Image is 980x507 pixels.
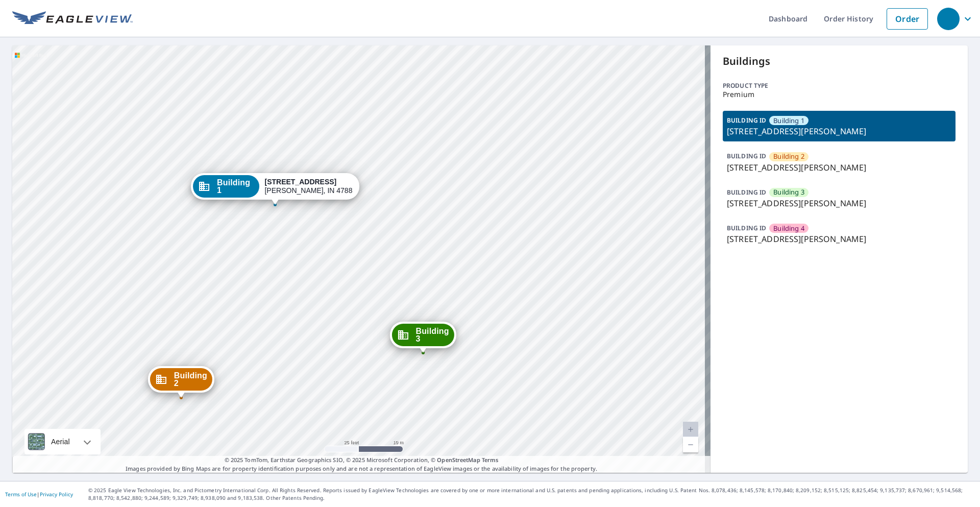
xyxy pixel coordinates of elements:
[217,179,254,194] span: Building 1
[5,491,37,498] a: Terms of Use
[727,125,951,137] p: [STREET_ADDRESS][PERSON_NAME]
[727,161,951,174] p: [STREET_ADDRESS][PERSON_NAME]
[683,437,698,452] a: Kasalukuyang Antas 20, Mag-zoom Out
[24,429,101,454] div: Aerial
[415,327,449,343] span: Building 3
[437,456,480,464] a: OpenStreetMap
[727,224,766,232] p: BUILDING ID
[88,487,975,502] p: © 2025 Eagle View Technologies, Inc. and Pictometry International Corp. All Rights Reserved. Repo...
[723,81,955,90] p: Product type
[727,197,951,209] p: [STREET_ADDRESS][PERSON_NAME]
[727,116,766,125] p: BUILDING ID
[887,8,928,30] a: Order
[174,372,207,387] span: Building 2
[723,54,955,69] p: Buildings
[225,456,499,465] span: © 2025 TomTom, Earthstar Geographics SIO, © 2025 Microsoft Corporation, ©
[48,429,73,454] div: Aerial
[389,322,456,353] div: Dropped pin, building Building 3, Commercial property, 2249 N Section St Sullivan, IN 47882
[723,90,955,99] p: Premium
[12,11,133,27] img: EV Logo
[727,188,766,197] p: BUILDING ID
[12,456,710,473] p: Images provided by Bing Maps are for property identification purposes only and are not a represen...
[148,366,214,398] div: Dropped pin, building Building 2, Commercial property, 2249 N Section St Sullivan, IN 47882
[727,152,766,160] p: BUILDING ID
[264,178,336,186] strong: [STREET_ADDRESS]
[773,152,804,161] span: Building 2
[191,173,359,205] div: Dropped pin, building Building 1, Commercial property, 2249 N Section St Sullivan, IN 47882
[482,456,499,464] a: Terms
[683,422,698,437] a: Kasalukuyang Antas 20, Mag-zoom In Huwag paganahin ang
[773,187,804,197] span: Building 3
[773,224,804,233] span: Building 4
[40,491,73,498] a: Privacy Policy
[264,178,352,195] div: [PERSON_NAME], IN 47882
[5,491,73,497] p: |
[727,233,951,245] p: [STREET_ADDRESS][PERSON_NAME]
[773,116,804,126] span: Building 1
